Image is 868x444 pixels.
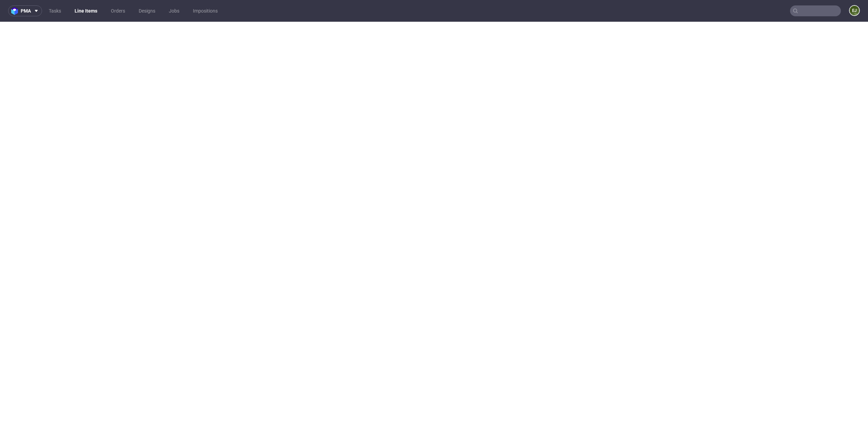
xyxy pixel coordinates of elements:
a: Jobs [165,5,183,16]
a: Line Items [71,5,101,16]
span: pma [21,8,31,13]
a: Impositions [189,5,222,16]
img: logo [11,7,21,15]
a: Designs [135,5,159,16]
button: pma [8,5,42,16]
a: Orders [107,5,129,16]
a: Tasks [45,5,65,16]
figcaption: EJ [850,6,859,15]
